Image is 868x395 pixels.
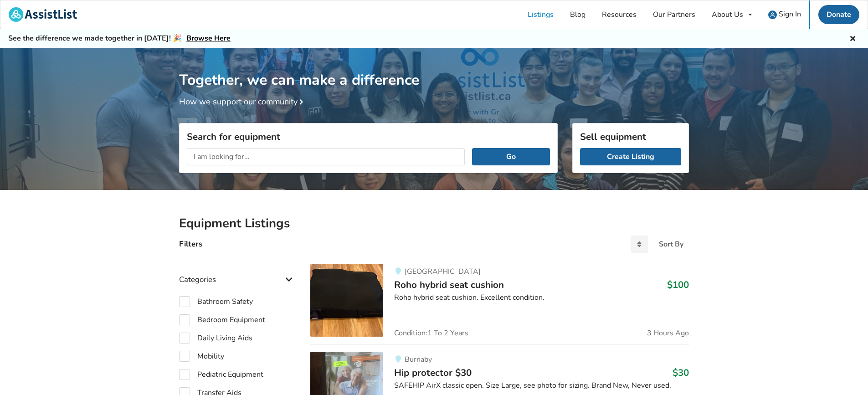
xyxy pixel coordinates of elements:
h3: $100 [667,279,689,291]
button: Go [472,148,550,165]
a: Create Listing [580,148,681,165]
a: Browse Here [186,33,231,43]
h3: $30 [673,367,689,379]
a: Our Partners [645,0,704,29]
span: Hip protector $30 [394,366,472,379]
h3: Search for equipment [187,131,550,143]
label: Bedroom Equipment [179,314,265,325]
h3: Sell equipment [580,131,681,143]
img: mobility-roho hybrid seat cushion [310,264,383,337]
label: Pediatric Equipment [179,369,263,380]
label: Mobility [179,351,224,362]
a: Blog [562,0,594,29]
span: [GEOGRAPHIC_DATA] [405,267,481,277]
span: Sign In [779,9,801,19]
a: Donate [818,5,859,24]
a: Listings [519,0,562,29]
h2: Equipment Listings [179,215,689,231]
div: Sort By [659,241,683,248]
div: Roho hybrid seat cushion. Excellent condition. [394,292,689,303]
h5: See the difference we made together in [DATE]! 🎉 [8,34,231,43]
img: user icon [768,10,777,19]
a: mobility-roho hybrid seat cushion [GEOGRAPHIC_DATA]Roho hybrid seat cushion$100Roho hybrid seat c... [310,264,689,344]
div: Categories [179,256,296,289]
input: I am looking for... [187,148,465,165]
img: assistlist-logo [9,7,77,22]
div: SAFEHIP AirX classic open. Size Large, see photo for sizing. Brand New, Never used. [394,380,689,391]
a: Resources [594,0,645,29]
label: Bathroom Safety [179,296,253,307]
h4: Filters [179,239,202,249]
a: How we support our community [179,96,307,107]
div: About Us [712,11,743,18]
span: Burnaby [405,354,432,364]
span: 3 Hours Ago [647,329,689,337]
h1: Together, we can make a difference [179,48,689,89]
span: Roho hybrid seat cushion [394,278,504,291]
a: user icon Sign In [760,0,809,29]
label: Daily Living Aids [179,333,252,344]
span: Condition: 1 To 2 Years [394,329,468,337]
